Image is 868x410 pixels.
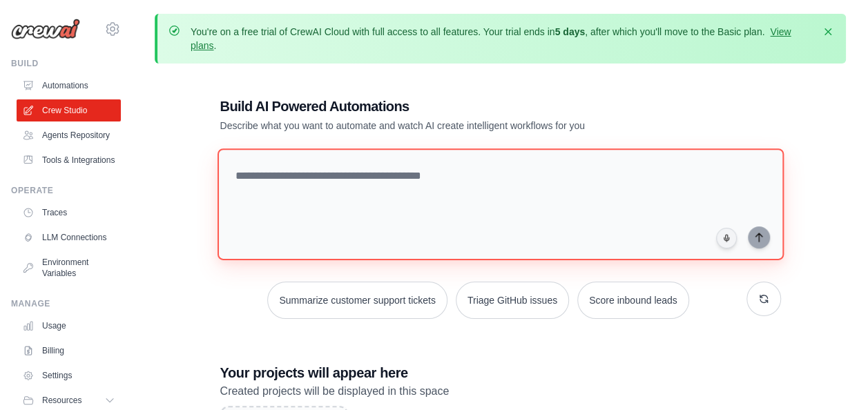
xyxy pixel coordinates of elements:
[577,282,689,319] button: Score inbound leads
[42,395,81,406] span: Resources
[17,226,121,248] a: LLM Connections
[11,298,121,309] div: Manage
[17,315,121,337] a: Usage
[17,251,121,284] a: Environment Variables
[267,282,447,319] button: Summarize customer support tickets
[11,19,80,39] img: Logo
[220,382,781,400] p: Created projects will be displayed in this space
[11,185,121,196] div: Operate
[746,282,781,316] button: Get new suggestions
[191,25,813,52] p: You're on a free trial of CrewAI Cloud with full access to all features. Your trial ends in , aft...
[220,97,684,116] h1: Build AI Powered Automations
[17,340,121,362] a: Billing
[554,26,585,37] strong: 5 days
[17,75,121,97] a: Automations
[17,124,121,146] a: Agents Repository
[220,363,781,382] h3: Your projects will appear here
[456,282,569,319] button: Triage GitHub issues
[17,149,121,171] a: Tools & Integrations
[17,99,121,121] a: Crew Studio
[220,119,684,133] p: Describe what you want to automate and watch AI create intelligent workflows for you
[11,58,121,69] div: Build
[716,228,737,248] button: Click to speak your automation idea
[17,202,121,224] a: Traces
[17,364,121,387] a: Settings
